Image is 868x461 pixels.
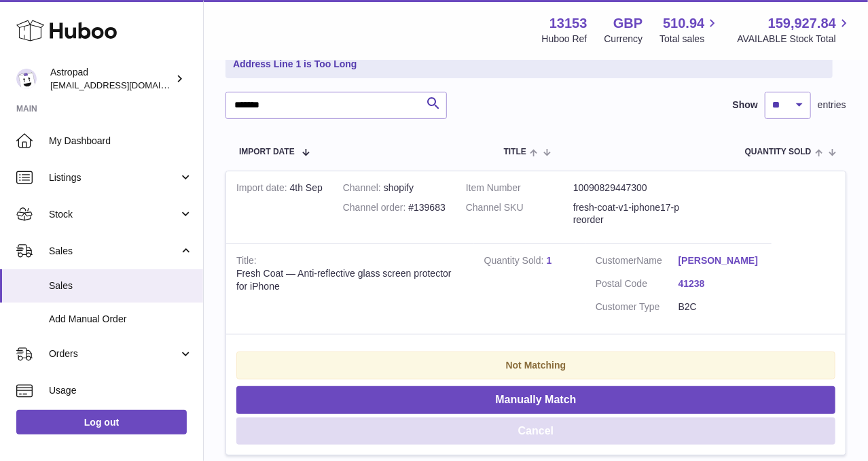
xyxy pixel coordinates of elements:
a: 1 [547,255,552,266]
span: Orders [49,347,179,360]
span: Stock [49,208,179,221]
td: 4th Sep [226,171,333,244]
dt: Customer Type [596,301,679,313]
dd: 10090829447300 [573,182,681,194]
a: 510.94 Total sales [659,14,720,46]
strong: 13153 [549,14,587,33]
img: matt@astropad.com [16,69,37,89]
span: AVAILABLE Stock Total [737,33,852,46]
span: Total sales [659,33,720,46]
span: Listings [49,171,179,184]
span: Sales [49,279,193,292]
dt: Postal Code [596,277,679,294]
span: Import date [239,148,295,156]
a: [PERSON_NAME] [679,254,761,267]
button: Cancel [236,417,835,445]
strong: Import date [236,182,290,197]
dd: fresh-coat-v1-iphone17-preorder [573,201,681,227]
dt: Channel SKU [466,201,573,227]
div: Fresh Coat — Anti-reflective glass screen protector for iPhone [236,267,464,293]
strong: Quantity Sold [484,255,547,269]
div: #139683 [343,201,446,214]
dt: Name [596,254,679,271]
span: Sales [49,245,179,258]
strong: Channel order [343,202,409,216]
span: Title [504,148,526,156]
span: Customer [596,255,637,266]
span: My Dashboard [49,135,193,148]
span: Usage [49,384,193,397]
label: Show [733,99,758,112]
div: Astropad [50,66,173,92]
strong: GBP [613,14,643,33]
a: Log out [16,410,187,434]
button: Manually Match [236,386,835,414]
strong: Title [236,255,257,269]
span: entries [818,99,846,112]
span: 510.94 [663,14,704,33]
span: Quantity Sold [745,148,812,156]
div: Huboo Ref [542,33,587,46]
strong: Not Matching [506,360,566,371]
div: Currency [604,33,643,46]
span: 159,927.84 [768,14,836,33]
strong: Channel [343,182,384,197]
a: 41238 [679,277,761,290]
span: Add Manual Order [49,313,193,326]
div: shopify [343,182,446,194]
a: Address Line 1 is Too Long [228,53,362,75]
span: [EMAIL_ADDRESS][DOMAIN_NAME] [50,80,200,90]
dt: Item Number [466,182,573,194]
dd: B2C [679,301,761,313]
a: 159,927.84 AVAILABLE Stock Total [737,14,852,46]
